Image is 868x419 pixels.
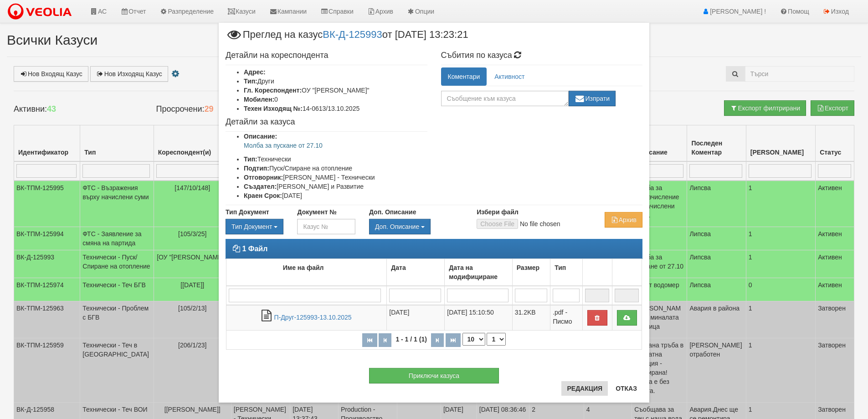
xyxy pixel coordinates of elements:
[244,95,427,104] li: 0
[244,105,303,112] b: Техен Изходящ №:
[550,259,583,286] td: Тип: No sort applied, activate to apply an ascending sort
[477,207,519,217] label: Избери файл
[441,67,487,86] a: Коментари
[244,86,427,95] li: ОУ "[PERSON_NAME]"
[244,78,257,85] b: Тип:
[610,381,642,396] button: Отказ
[387,305,445,331] td: [DATE]
[244,183,277,190] b: Създател:
[487,333,506,346] select: Страница номер
[445,305,512,331] td: [DATE] 15:10:50
[387,259,445,286] td: Дата: No sort applied, activate to apply an ascending sort
[512,305,550,331] td: 31.2KB
[369,219,463,234] div: Двоен клик, за изчистване на избраната стойност.
[517,264,539,271] b: Размер
[441,51,643,60] h4: Събития по казуса
[242,245,267,253] strong: 1 Файл
[369,207,416,217] label: Доп. Описание
[582,259,612,286] td: : No sort applied, activate to apply an ascending sort
[226,207,269,217] label: Тип Документ
[274,314,352,321] a: П-Друг-125993-13.10.2025
[569,91,616,106] button: Изпрати
[375,223,419,230] span: Доп. Описание
[244,173,427,182] li: [PERSON_NAME] - Технически
[446,333,461,347] button: Последна страница
[555,264,566,271] b: Тип
[226,219,283,234] div: Двоен клик, за изчистване на избраната стойност.
[244,174,283,181] b: Отговорник:
[244,165,269,172] b: Подтип:
[391,264,406,271] b: Дата
[449,264,498,280] b: Дата на модифициране
[605,212,642,228] button: Архив
[283,264,324,271] b: Име на файл
[244,192,282,199] b: Краен Срок:
[462,333,485,346] select: Брой редове на страница
[226,118,427,127] h4: Детайли за казуса
[244,155,257,163] b: Тип:
[244,191,427,200] li: [DATE]
[244,77,427,86] li: Други
[226,51,427,60] h4: Детайли на кореспондента
[369,219,431,234] button: Доп. Описание
[244,182,427,191] li: [PERSON_NAME] и Развитие
[297,207,336,217] label: Документ №
[244,164,427,173] li: Пуск/Спиране на отопление
[244,87,302,94] b: Гл. Кореспондент:
[226,219,283,234] button: Тип Документ
[379,333,391,347] button: Предишна страница
[612,259,642,286] td: : No sort applied, activate to apply an ascending sort
[431,333,444,347] button: Следваща страница
[297,219,355,234] input: Казус №
[244,133,277,140] b: Описание:
[445,259,512,286] td: Дата на модифициране: No sort applied, activate to apply an ascending sort
[550,305,583,331] td: .pdf - Писмо
[362,333,377,347] button: Първа страница
[323,29,382,40] a: ВК-Д-125993
[231,223,272,230] span: Тип Документ
[393,336,429,343] span: 1 - 1 / 1 (1)
[226,30,468,47] span: Преглед на казус от [DATE] 13:23:21
[561,381,608,396] button: Редакция
[244,155,427,164] li: Технически
[369,368,499,383] button: Приключи казуса
[226,305,642,331] tr: П-Друг-125993-13.10.2025.pdf - Писмо
[488,67,531,86] a: Активност
[226,259,387,286] td: Име на файл: No sort applied, activate to apply an ascending sort
[244,104,427,113] li: 14-0613/13.10.2025
[244,68,266,76] b: Адрес:
[244,141,427,150] p: Молба за пускане от 27.10
[512,259,550,286] td: Размер: No sort applied, activate to apply an ascending sort
[244,96,274,103] b: Мобилен:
